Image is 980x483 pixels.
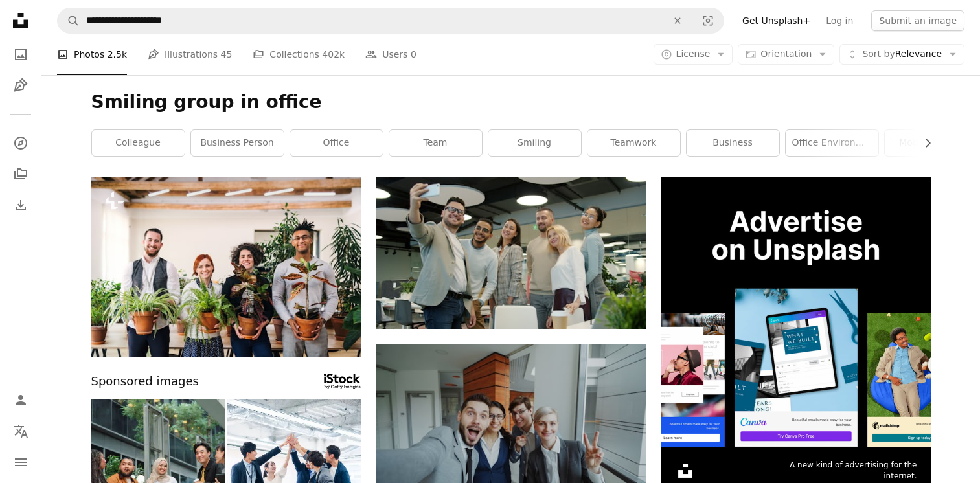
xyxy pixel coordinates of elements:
a: smiling [488,130,581,156]
a: Users 0 [365,34,416,75]
a: Colleagues taking a selfie in a modern office. [376,247,646,258]
span: License [676,49,711,59]
a: modern office [885,130,977,156]
a: Download History [8,192,34,218]
button: Menu [8,449,34,475]
span: 45 [221,47,233,62]
a: colleague [92,130,185,156]
button: scroll list to the right [916,130,931,156]
button: Visual search [692,8,724,33]
a: business [687,130,779,156]
span: Orientation [760,49,812,59]
button: Orientation [738,44,834,65]
button: License [654,44,733,65]
img: Colleagues taking a selfie in a modern office. [376,177,646,329]
button: Sort byRelevance [839,44,964,65]
span: Relevance [862,48,942,61]
a: Collections 402k [253,34,345,75]
a: teamwork [587,130,680,156]
a: business person [191,130,284,156]
a: Collections [8,161,34,187]
span: 0 [411,47,416,62]
a: Illustrations [8,73,34,98]
h1: Smiling group in office [91,91,931,114]
a: Photos [8,41,34,67]
a: office [290,130,383,156]
span: A new kind of advertising for the internet. [768,460,917,482]
a: team [389,130,482,156]
span: 402k [322,47,345,62]
button: Language [8,418,34,444]
button: Submit an image [871,10,964,31]
img: Group of young businesspeople standing in office, holding plants and looking at camera. [91,177,361,357]
span: Sort by [862,49,895,59]
button: Search Unsplash [58,8,80,33]
img: file-1631306537910-2580a29a3cfcimage [675,460,696,481]
span: Sponsored images [91,372,199,391]
button: Clear [663,8,692,33]
a: Illustrations 45 [148,34,232,75]
a: Log in / Sign up [8,387,34,413]
a: Group of young businesspeople standing in office, holding plants and looking at camera. [91,261,361,273]
a: Get Unsplash+ [735,10,818,31]
form: Find visuals sitewide [57,8,724,34]
a: Explore [8,130,34,156]
a: office environment [786,130,878,156]
a: Four colleagues taking a selfie in an office hallway. [376,414,646,425]
a: Log in [818,10,861,31]
img: file-1635990755334-4bfd90f37242image [661,177,931,447]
